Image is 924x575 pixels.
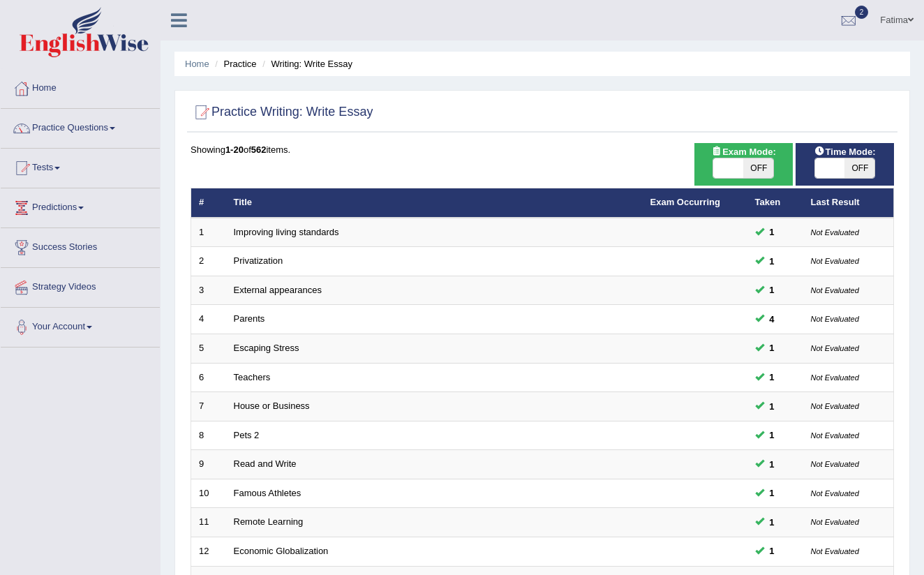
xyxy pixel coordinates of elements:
[764,225,780,239] span: You can still take this question
[743,158,773,178] span: OFF
[1,188,160,223] a: Predictions
[811,315,859,323] small: Not Evaluated
[191,247,226,276] td: 2
[1,149,160,184] a: Tests
[764,341,780,355] span: You can still take this question
[811,286,859,294] small: Not Evaluated
[764,254,780,269] span: You can still take this question
[764,486,780,500] span: You can still take this question
[764,283,780,297] span: You can still take this question
[234,430,260,440] a: Pets 2
[811,489,859,498] small: Not Evaluated
[191,102,373,123] h2: Practice Writing: Write Essay
[764,457,780,472] span: You can still take this question
[185,59,209,69] a: Home
[811,373,859,382] small: Not Evaluated
[191,450,226,479] td: 9
[226,188,643,218] th: Title
[764,515,780,530] span: You can still take this question
[234,546,329,556] a: Economic Globalization
[811,547,859,555] small: Not Evaluated
[811,257,859,265] small: Not Evaluated
[191,363,226,392] td: 6
[650,197,720,207] a: Exam Occurring
[191,143,894,156] div: Showing of items.
[259,57,352,70] li: Writing: Write Essay
[234,488,301,498] a: Famous Athletes
[191,479,226,508] td: 10
[844,158,874,178] span: OFF
[191,392,226,421] td: 7
[764,544,780,558] span: You can still take this question
[191,334,226,364] td: 5
[251,144,267,155] b: 562
[811,228,859,237] small: Not Evaluated
[1,228,160,263] a: Success Stories
[191,276,226,305] td: 3
[191,537,226,566] td: 12
[234,285,322,295] a: External appearances
[191,218,226,247] td: 1
[803,188,894,218] th: Last Result
[811,460,859,468] small: Not Evaluated
[764,370,780,384] span: You can still take this question
[225,144,244,155] b: 1-20
[811,431,859,440] small: Not Evaluated
[211,57,256,70] li: Practice
[764,312,780,327] span: You can still take this question
[1,308,160,343] a: Your Account
[191,305,226,334] td: 4
[234,313,265,324] a: Parents
[811,518,859,526] small: Not Evaluated
[191,421,226,450] td: 8
[234,227,339,237] a: Improving living standards
[811,344,859,352] small: Not Evaluated
[191,188,226,218] th: #
[234,343,299,353] a: Escaping Stress
[764,428,780,442] span: You can still take this question
[811,402,859,410] small: Not Evaluated
[1,268,160,303] a: Strategy Videos
[1,109,160,144] a: Practice Questions
[706,144,781,159] span: Exam Mode:
[747,188,803,218] th: Taken
[234,516,304,527] a: Remote Learning
[694,143,793,186] div: Show exams occurring in exams
[234,401,310,411] a: House or Business
[764,399,780,414] span: You can still take this question
[234,255,283,266] a: Privatization
[191,508,226,537] td: 11
[1,69,160,104] a: Home
[809,144,881,159] span: Time Mode:
[234,372,271,382] a: Teachers
[234,458,297,469] a: Read and Write
[855,6,869,19] span: 2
